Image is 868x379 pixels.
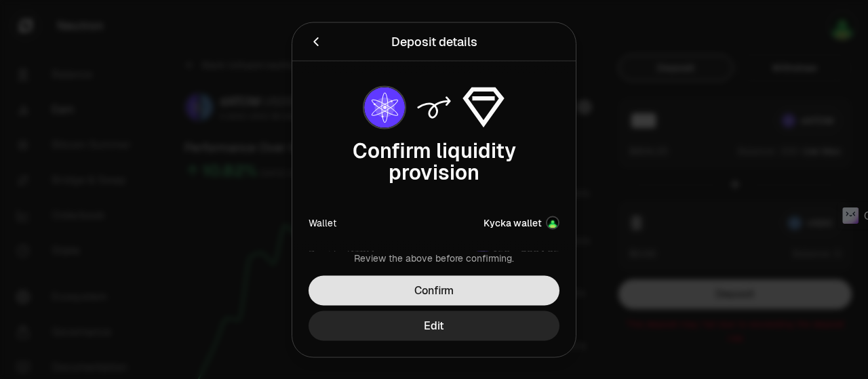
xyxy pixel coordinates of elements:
div: Confirm liquidity provision [309,140,559,183]
img: dATOM Logo [477,247,488,258]
button: Back [309,32,323,51]
div: Wallet [309,216,336,229]
div: Kycka wallet [484,216,542,229]
div: Review the above before confirming. [309,251,559,264]
button: Kycka walletAccount Image [484,216,559,229]
button: Edit [309,311,559,340]
div: Provide dATOM [309,246,374,260]
div: Deposit details [391,32,477,51]
button: Confirm [309,275,559,305]
img: dATOM Logo [364,87,405,127]
img: Account Image [547,217,558,228]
